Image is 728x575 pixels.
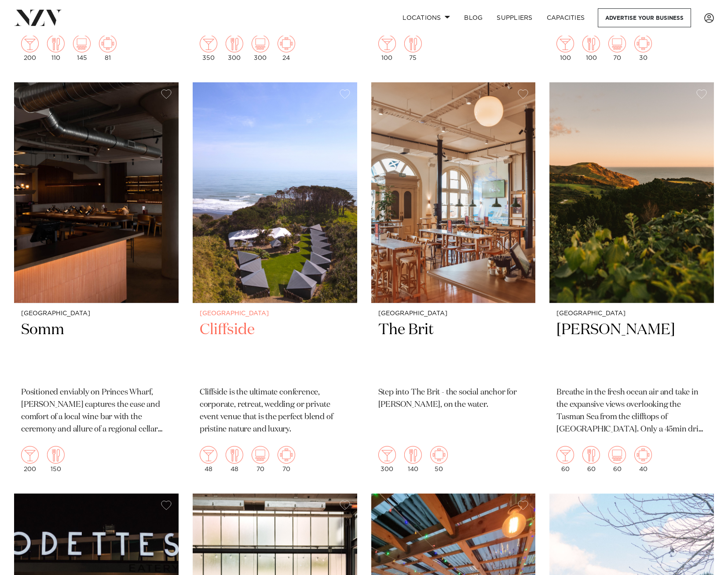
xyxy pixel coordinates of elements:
div: 50 [430,446,448,472]
img: theatre.png [252,446,269,464]
p: Cliffside is the ultimate conference, corporate, retreat, wedding or private event venue that is ... [200,387,350,436]
div: 48 [226,446,243,472]
div: 200 [21,446,39,472]
img: theatre.png [252,35,269,52]
div: 30 [634,35,652,61]
div: 40 [634,446,652,472]
div: 70 [278,446,295,472]
img: dining.png [582,446,600,464]
div: 60 [556,446,574,472]
div: 100 [582,35,600,61]
img: meeting.png [278,35,295,52]
img: dining.png [226,35,243,52]
img: dining.png [404,446,422,464]
div: 145 [73,35,91,61]
img: dining.png [47,35,65,52]
img: dining.png [47,446,65,464]
img: cocktail.png [378,446,396,464]
small: [GEOGRAPHIC_DATA] [200,310,350,317]
p: Positioned enviably on Princes Wharf, [PERSON_NAME] captures the ease and comfort of a local wine... [21,387,172,436]
div: 100 [556,35,574,61]
img: theatre.png [608,35,626,52]
div: 100 [378,35,396,61]
img: meeting.png [634,35,652,52]
div: 60 [582,446,600,472]
img: cocktail.png [378,35,396,52]
div: 70 [608,35,626,61]
small: [GEOGRAPHIC_DATA] [556,310,707,317]
img: meeting.png [430,446,448,464]
img: cocktail.png [21,35,39,52]
div: 300 [378,446,396,472]
img: cocktail.png [21,446,39,464]
img: nzv-logo.png [14,10,62,26]
h2: Somm [21,320,172,380]
div: 300 [252,35,269,61]
a: [GEOGRAPHIC_DATA] Somm Positioned enviably on Princes Wharf, [PERSON_NAME] captures the ease and ... [14,82,179,480]
img: cocktail.png [556,446,574,464]
img: dining.png [582,35,600,52]
img: meeting.png [278,446,295,464]
img: theatre.png [73,35,91,52]
a: Capacities [540,8,592,27]
img: meeting.png [634,446,652,464]
a: Advertise your business [598,8,691,27]
div: 81 [99,35,117,61]
a: [GEOGRAPHIC_DATA] The Brit Step into The Brit - the social anchor for [PERSON_NAME], on the water... [371,82,536,480]
div: 70 [252,446,269,472]
img: meeting.png [99,35,117,52]
a: Locations [395,8,457,27]
a: BLOG [457,8,490,27]
img: cocktail.png [200,446,217,464]
div: 200 [21,35,39,61]
p: Step into The Brit - the social anchor for [PERSON_NAME], on the water. [378,387,529,411]
div: 110 [47,35,65,61]
p: Breathe in the fresh ocean air and take in the expansive views overlooking the Tasman Sea from th... [556,387,707,436]
a: SUPPLIERS [490,8,539,27]
div: 60 [608,446,626,472]
small: [GEOGRAPHIC_DATA] [378,310,529,317]
div: 150 [47,446,65,472]
div: 140 [404,446,422,472]
h2: Cliffside [200,320,350,380]
div: 300 [226,35,243,61]
h2: The Brit [378,320,529,380]
div: 350 [200,35,217,61]
div: 24 [278,35,295,61]
h2: [PERSON_NAME] [556,320,707,380]
img: cocktail.png [556,35,574,52]
a: [GEOGRAPHIC_DATA] Cliffside Cliffside is the ultimate conference, corporate, retreat, wedding or ... [193,82,357,480]
img: dining.png [226,446,243,464]
img: theatre.png [608,446,626,464]
img: cocktail.png [200,35,217,52]
div: 48 [200,446,217,472]
img: dining.png [404,35,422,52]
small: [GEOGRAPHIC_DATA] [21,310,172,317]
div: 75 [404,35,422,61]
a: [GEOGRAPHIC_DATA] [PERSON_NAME] Breathe in the fresh ocean air and take in the expansive views ov... [549,82,714,480]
